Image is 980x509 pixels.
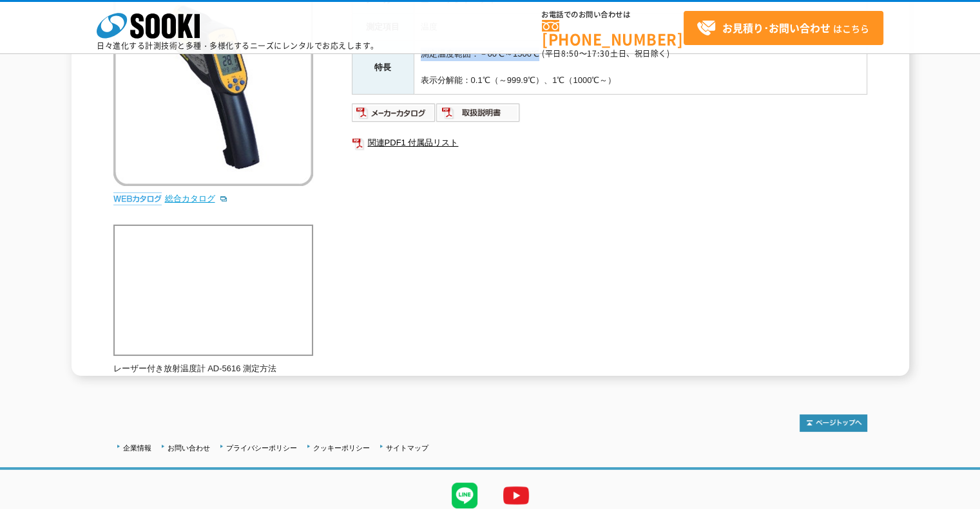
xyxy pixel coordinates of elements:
strong: お見積り･お問い合わせ [722,20,831,35]
a: お問い合わせ [168,444,210,452]
a: クッキーポリシー [313,444,370,452]
img: 取扱説明書 [436,102,521,123]
span: 8:50 [561,48,579,59]
a: [PHONE_NUMBER] [542,20,684,46]
a: 取扱説明書 [436,111,521,120]
img: トップページへ [800,414,867,432]
span: はこちら [697,19,869,38]
a: プライバシーポリシー [226,444,297,452]
a: 関連PDF1 付属品リスト [352,134,867,151]
th: 特長 [352,41,414,94]
span: (平日 ～ 土日、祝日除く) [542,48,669,59]
a: 総合カタログ [165,194,228,203]
td: 測定温度範囲：－60℃～1500℃ 表示分解能：0.1℃（～999.9℃）、1℃（1000℃～） [414,41,867,94]
img: webカタログ [113,192,162,205]
a: 企業情報 [123,444,151,452]
span: お電話でのお問い合わせは [542,11,684,19]
span: 17:30 [587,48,610,59]
p: レーザー付き放射温度計 AD-5616 測定方法 [113,362,313,376]
p: 日々進化する計測技術と多種・多様化するニーズにレンタルでお応えします。 [97,42,379,50]
img: メーカーカタログ [352,102,436,123]
a: サイトマップ [386,444,428,452]
a: メーカーカタログ [352,111,436,120]
a: お見積り･お問い合わせはこちら [684,11,883,45]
